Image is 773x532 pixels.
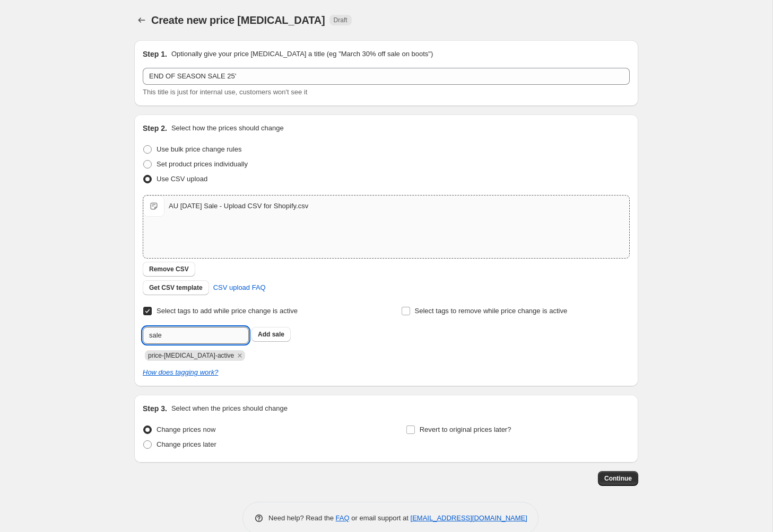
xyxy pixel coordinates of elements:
[143,280,209,295] button: Get CSV template
[420,425,511,433] span: Revert to original prices later?
[604,474,632,483] span: Continue
[157,307,298,315] span: Select tags to add while price change is active
[148,352,234,359] span: price-change-job-active
[334,16,348,24] span: Draft
[258,331,270,338] b: Add
[143,123,167,134] h2: Step 2.
[207,279,272,296] a: CSV upload FAQ
[268,514,336,522] span: Need help? Read the
[415,307,568,315] span: Select tags to remove while price change is active
[235,351,245,360] button: Remove price-change-job-active
[149,283,203,292] span: Get CSV template
[149,265,189,273] span: Remove CSV
[143,368,218,376] a: How does tagging work?
[171,49,433,59] p: Optionally give your price [MEDICAL_DATA] a title (eg "March 30% off sale on boots")
[134,13,149,28] button: Price change jobs
[157,425,215,433] span: Change prices now
[272,331,284,338] span: sale
[157,440,216,448] span: Change prices later
[411,514,527,522] a: [EMAIL_ADDRESS][DOMAIN_NAME]
[598,471,638,486] button: Continue
[143,403,167,414] h2: Step 3.
[143,88,307,96] span: This title is just for internal use, customers won't see it
[169,201,308,211] div: AU [DATE] Sale - Upload CSV for Shopify.csv
[336,514,350,522] a: FAQ
[157,160,248,168] span: Set product prices individually
[151,14,325,26] span: Create new price [MEDICAL_DATA]
[171,123,284,134] p: Select how the prices should change
[171,403,288,414] p: Select when the prices should change
[143,68,630,85] input: 30% off holiday sale
[143,327,249,344] input: Select tags to add
[251,327,291,342] button: Add sale
[143,262,195,277] button: Remove CSV
[350,514,411,522] span: or email support at
[213,282,266,293] span: CSV upload FAQ
[143,49,167,59] h2: Step 1.
[157,145,241,153] span: Use bulk price change rules
[157,175,207,183] span: Use CSV upload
